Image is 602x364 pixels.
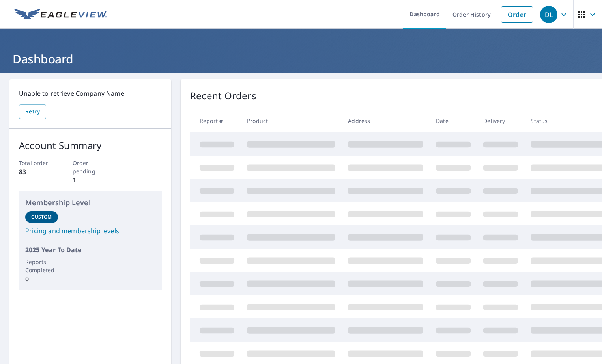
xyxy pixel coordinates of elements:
div: DL [540,6,557,23]
th: Report # [190,109,241,132]
p: Reports Completed [25,258,58,274]
p: Account Summary [19,138,162,152]
p: Unable to retrieve Company Name [19,89,162,98]
p: Recent Orders [190,89,256,103]
p: Total order [19,159,55,167]
h1: Dashboard [9,51,593,67]
span: Retry [25,107,40,117]
p: 2025 Year To Date [25,245,155,254]
p: 83 [19,167,55,176]
th: Product [241,109,342,132]
th: Address [342,109,430,132]
a: Order [501,6,533,23]
p: Order pending [73,159,108,175]
button: Retry [19,104,46,119]
p: Membership Level [25,197,155,208]
th: Date [430,109,477,132]
p: 1 [73,175,108,185]
p: 0 [25,274,58,284]
p: Custom [31,214,52,221]
img: EV Logo [14,9,107,20]
a: Pricing and membership levels [25,226,155,236]
th: Delivery [477,109,524,132]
